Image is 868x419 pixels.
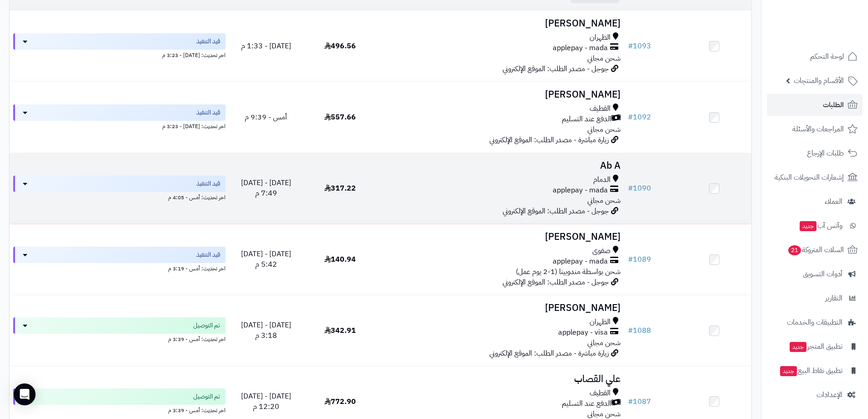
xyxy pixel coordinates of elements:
a: لوحة التحكم [767,46,863,67]
span: تطبيق المتجر [789,340,842,353]
a: التطبيقات والخدمات [767,311,863,333]
span: الإعدادات [817,388,842,401]
span: # [628,183,633,194]
span: # [628,325,633,336]
span: 317.22 [324,183,356,194]
span: 557.66 [324,112,356,123]
span: 21 [788,245,801,255]
a: التقارير [767,287,863,309]
span: صفوى [592,246,611,256]
span: الدفع عند التسليم [562,398,611,409]
div: Open Intercom Messenger [14,383,36,405]
span: 496.56 [324,41,356,52]
span: الأقسام والمنتجات [794,74,844,87]
span: العملاء [825,195,842,208]
a: #1092 [628,112,651,123]
span: [DATE] - [DATE] 12:20 م [241,391,291,412]
span: لوحة التحكم [810,50,844,63]
span: القطيف [590,388,611,398]
span: الطلبات [823,98,844,111]
span: زيارة مباشرة - مصدر الطلب: الموقع الإلكتروني [489,348,609,359]
span: إشعارات التحويلات البنكية [775,171,844,184]
div: اخر تحديث: أمس - 3:39 م [13,405,226,414]
span: # [628,41,633,52]
h3: علي القصاب [381,374,621,384]
span: قيد التنفيذ [196,250,220,259]
span: 140.94 [324,254,356,265]
a: المراجعات والأسئلة [767,118,863,140]
span: السلات المتروكة [787,243,844,256]
span: جديد [780,366,797,376]
div: اخر تحديث: أمس - 3:19 م [13,263,226,273]
span: applepay - mada [553,256,608,267]
span: الظهران [590,32,611,43]
span: تطبيق نقاط البيع [779,364,842,377]
a: #1089 [628,254,651,265]
span: [DATE] - [DATE] 3:18 م [241,320,291,341]
h3: [PERSON_NAME] [381,18,621,29]
a: أدوات التسويق [767,263,863,285]
span: جديد [790,342,806,352]
a: السلات المتروكة21 [767,239,863,261]
div: اخر تحديث: [DATE] - 3:23 م [13,121,226,130]
span: تم التوصيل [193,321,220,330]
span: applepay - visa [558,327,608,338]
a: إشعارات التحويلات البنكية [767,166,863,188]
span: قيد التنفيذ [196,179,220,188]
span: شحن مجاني [587,53,621,64]
span: القطيف [590,103,611,114]
span: جوجل - مصدر الطلب: الموقع الإلكتروني [503,277,609,288]
span: الظهران [590,317,611,327]
span: applepay - mada [553,185,608,196]
span: أدوات التسويق [803,268,842,280]
div: اخر تحديث: أمس - 3:39 م [13,334,226,343]
span: # [628,254,633,265]
span: شحن مجاني [587,337,621,348]
a: وآتس آبجديد [767,215,863,237]
a: تطبيق نقاط البيعجديد [767,360,863,382]
span: شحن بواسطة مندوبينا (1-2 يوم عمل) [516,266,621,277]
span: تم التوصيل [193,392,220,401]
img: logo-2.png [806,23,859,42]
a: الطلبات [767,94,863,116]
a: الإعدادات [767,384,863,406]
span: وآتس آب [799,219,842,232]
span: جوجل - مصدر الطلب: الموقع الإلكتروني [503,63,609,74]
a: تطبيق المتجرجديد [767,336,863,357]
span: التطبيقات والخدمات [787,316,842,329]
span: # [628,112,633,123]
span: قيد التنفيذ [196,37,220,46]
div: اخر تحديث: أمس - 4:05 م [13,192,226,202]
h3: [PERSON_NAME] [381,232,621,242]
span: applepay - mada [553,43,608,53]
span: 772.90 [324,396,356,407]
span: جديد [800,221,817,231]
span: المراجعات والأسئلة [792,123,844,135]
span: جوجل - مصدر الطلب: الموقع الإلكتروني [503,206,609,217]
a: #1093 [628,41,651,52]
span: زيارة مباشرة - مصدر الطلب: الموقع الإلكتروني [489,134,609,145]
span: # [628,396,633,407]
span: [DATE] - [DATE] 5:42 م [241,248,291,270]
h3: [PERSON_NAME] [381,89,621,100]
h3: [PERSON_NAME] [381,303,621,313]
h3: Ab A [381,160,621,171]
a: #1088 [628,325,651,336]
a: العملاء [767,191,863,212]
span: قيد التنفيذ [196,108,220,117]
span: [DATE] - [DATE] 7:49 م [241,177,291,199]
a: #1087 [628,396,651,407]
span: [DATE] - 1:33 م [241,41,291,52]
div: اخر تحديث: [DATE] - 3:23 م [13,50,226,59]
a: #1090 [628,183,651,194]
span: شحن مجاني [587,124,621,135]
span: شحن مجاني [587,195,621,206]
span: أمس - 9:39 م [245,112,287,123]
a: طلبات الإرجاع [767,142,863,164]
span: الدفع عند التسليم [562,114,611,124]
span: الدمام [593,175,611,185]
span: التقارير [825,292,842,305]
span: طلبات الإرجاع [807,147,844,160]
span: 342.91 [324,325,356,336]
